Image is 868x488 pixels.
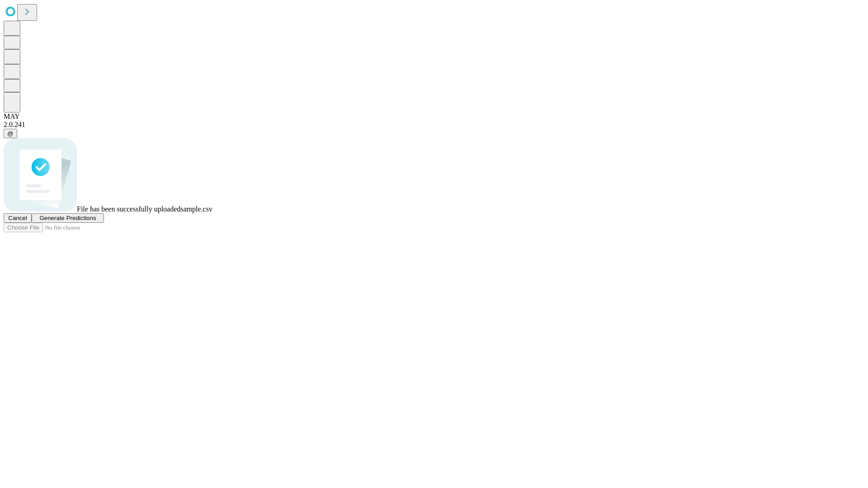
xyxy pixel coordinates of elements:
button: @ [4,129,17,138]
button: Cancel [4,213,32,223]
span: sample.csv [180,205,212,213]
span: File has been successfully uploaded [77,205,180,213]
span: Generate Predictions [39,215,96,221]
span: Cancel [8,215,27,221]
div: MAY [4,113,864,121]
button: Generate Predictions [32,213,104,223]
div: 2.0.241 [4,121,864,129]
span: @ [7,130,14,137]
